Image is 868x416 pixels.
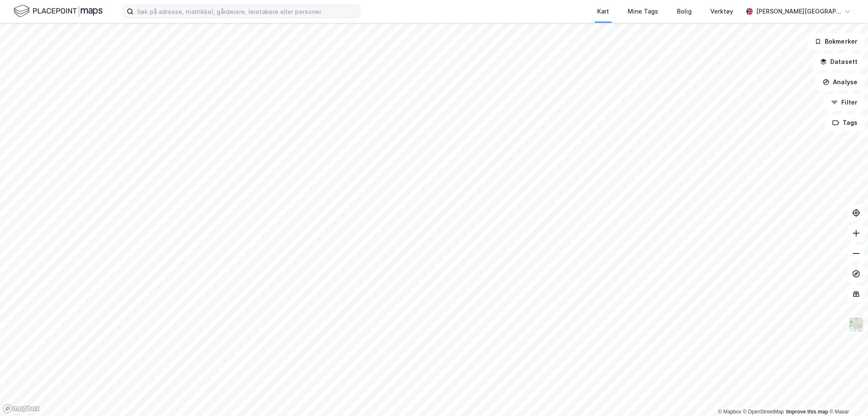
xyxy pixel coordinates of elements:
[813,53,865,70] button: Datasett
[826,375,868,416] iframe: Chat Widget
[3,404,40,413] a: Mapbox homepage
[628,6,658,17] div: Mine Tags
[743,409,784,415] a: OpenStreetMap
[825,114,865,131] button: Tags
[807,33,865,50] button: Bokmerker
[718,409,741,415] a: Mapbox
[756,6,841,17] div: [PERSON_NAME][GEOGRAPHIC_DATA]
[826,375,868,416] div: Kontrollprogram for chat
[786,409,828,415] a: Improve this map
[597,6,609,17] div: Kart
[14,4,103,19] img: logo.f888ab2527a4732fd821a326f86c7f29.svg
[824,94,865,111] button: Filter
[815,74,865,91] button: Analyse
[848,317,864,333] img: Z
[710,6,733,17] div: Verktøy
[134,5,360,18] input: Søk på adresse, matrikkel, gårdeiere, leietakere eller personer
[677,6,692,17] div: Bolig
